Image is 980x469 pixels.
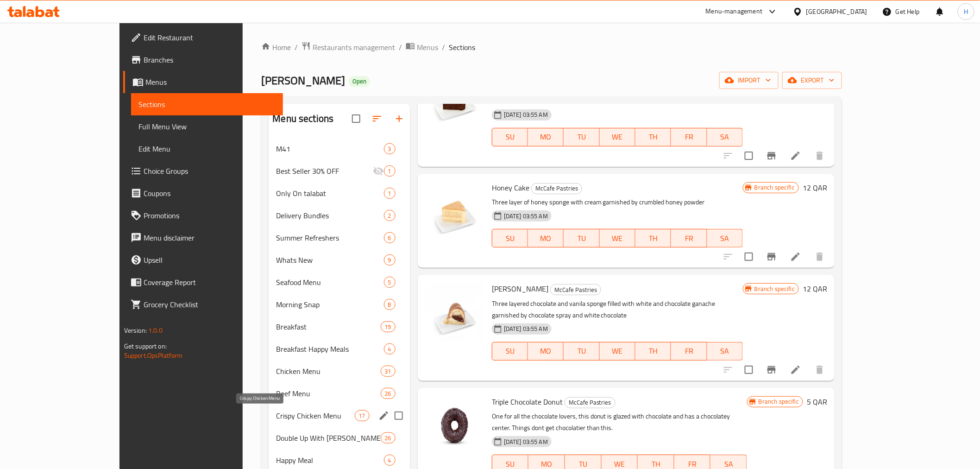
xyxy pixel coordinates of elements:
span: Honey Cake [492,181,529,195]
span: Triple Chocolate Donut [492,395,563,409]
div: items [384,143,396,154]
span: 6 [384,234,395,242]
span: Open [349,77,370,85]
div: Chicken Menu31 [269,360,410,382]
span: Sort sections [366,108,388,130]
span: Edit Menu [138,143,276,154]
span: 19 [381,323,395,331]
span: import [727,75,771,86]
span: Happy Meal [276,455,383,466]
button: MO [528,342,564,361]
span: Branch specific [751,183,798,192]
span: Delivery Bundles [276,210,383,221]
span: export [790,75,835,86]
span: TU [567,344,596,358]
button: FR [671,342,707,361]
span: [DATE] 03:55 AM [500,110,552,119]
a: Sections [131,93,283,115]
div: Best Seller 30% OFF [276,165,372,177]
div: Best Seller 30% OFF1 [269,160,410,182]
div: Whats New9 [269,249,410,271]
div: items [381,432,396,444]
div: McCafe Pastries [550,284,601,295]
button: SU [492,229,528,247]
div: Double Up With McDonald's [276,432,380,444]
div: Summer Refreshers6 [269,227,410,249]
span: SA [711,232,739,245]
div: Only On talabat [276,188,383,199]
span: TH [639,130,667,144]
span: 1 [384,189,395,198]
span: Full Menu View [138,121,276,132]
span: Version: [124,324,147,336]
div: Crispy Chicken Menu17edit [269,405,410,427]
button: SU [492,342,528,361]
span: Menus [417,42,438,53]
span: H [964,6,968,17]
button: SU [492,128,528,146]
div: M413 [269,138,410,160]
span: M41 [276,143,383,154]
nav: breadcrumb [261,41,842,53]
a: Grocery Checklist [123,293,283,316]
a: Edit Menu [131,138,283,160]
span: Coupons [144,188,276,199]
p: One for all the chocolate lovers, this donut is glazed with chocolate and has a chocolatey center... [492,411,747,434]
h6: 5 QAR [807,395,827,408]
span: [DATE] 03:55 AM [500,212,552,221]
span: SA [711,130,739,144]
span: 4 [384,456,395,465]
span: WE [603,344,632,358]
span: [PERSON_NAME] [492,282,548,296]
li: / [295,42,298,53]
div: items [384,343,396,355]
button: WE [600,128,635,146]
button: MO [528,229,564,247]
button: TH [635,229,671,247]
div: [GEOGRAPHIC_DATA] [806,6,867,17]
svg: Inactive section [373,165,384,177]
button: delete [809,359,831,381]
span: Sections [138,99,276,110]
button: TH [635,342,671,361]
span: SA [711,344,739,358]
li: / [399,42,402,53]
span: Edit Restaurant [144,32,276,43]
span: Select all sections [346,109,366,128]
div: items [384,299,396,310]
li: / [442,42,445,53]
button: WE [600,229,635,247]
a: Edit Restaurant [123,26,283,49]
span: TU [567,232,596,245]
div: Breakfast19 [269,316,410,338]
a: Coverage Report [123,271,283,293]
button: WE [600,342,635,361]
div: items [384,277,396,288]
button: FR [671,229,707,247]
div: Breakfast Happy Meals4 [269,338,410,360]
button: Branch-specific-item [760,246,783,268]
span: Select to update [739,360,759,380]
a: Branches [123,49,283,71]
span: 17 [355,412,369,420]
div: items [384,232,396,243]
span: Branches [144,54,276,65]
a: Coupons [123,182,283,204]
div: items [355,410,370,421]
span: TU [567,130,596,144]
div: items [384,210,396,221]
button: SA [707,128,743,146]
span: Branch specific [755,397,803,406]
span: TH [639,344,667,358]
div: Menu-management [706,6,763,17]
span: Breakfast [276,321,380,332]
button: delete [809,246,831,268]
span: Summer Refreshers [276,232,383,243]
span: Seafood Menu [276,277,383,288]
span: Promotions [144,210,276,221]
span: [DATE] 03:55 AM [500,437,552,446]
span: Beef Menu [276,388,380,399]
div: items [384,254,396,266]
